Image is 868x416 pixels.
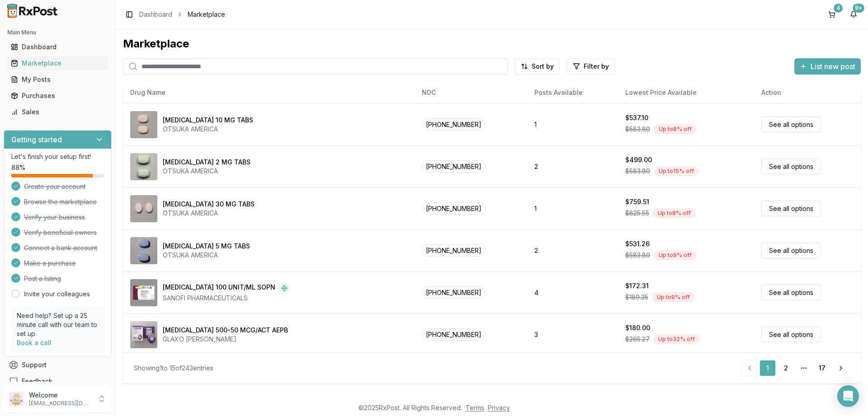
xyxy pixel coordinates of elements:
[24,274,61,283] span: Post a listing
[415,82,527,103] th: NDC
[778,360,794,376] a: 2
[527,103,618,145] td: 1
[853,4,864,13] div: 9+
[422,118,486,131] span: [PHONE_NUMBER]
[4,357,112,373] button: Support
[653,208,696,218] div: Up to 8 % off
[761,243,821,258] a: See all options
[11,108,104,117] div: Sales
[625,239,650,248] div: $531.26
[11,91,104,100] div: Purchases
[7,88,108,104] a: Purchases
[163,242,250,251] div: [MEDICAL_DATA] 5 MG TABS
[794,63,861,72] a: List new post
[527,229,618,271] td: 2
[7,104,108,120] a: Sales
[814,360,830,376] a: 17
[515,58,560,75] button: Sort by
[761,117,821,132] a: See all options
[163,158,250,167] div: [MEDICAL_DATA] 2 MG TABS
[625,335,650,344] span: $265.27
[11,134,62,145] h3: Getting started
[163,251,250,260] div: OTSUKA AMERICA
[24,259,76,268] span: Make a purchase
[422,244,486,257] span: [PHONE_NUMBER]
[22,377,52,386] span: Feedback
[837,385,859,407] div: Open Intercom Messenger
[584,62,609,71] span: Filter by
[625,209,649,218] span: $825.55
[761,285,821,300] a: See all options
[17,311,99,338] p: Need help? Set up a 25 minute call with our team to set up.
[527,313,618,355] td: 3
[163,200,255,209] div: [MEDICAL_DATA] 30 MG TABS
[527,82,618,103] th: Posts Available
[422,160,486,173] span: [PHONE_NUMBER]
[130,153,157,180] img: Abilify 2 MG TABS
[488,404,510,411] a: Privacy
[761,159,821,174] a: See all options
[825,7,839,22] a: 4
[653,334,700,344] div: Up to 32 % off
[652,292,695,302] div: Up to 9 % off
[11,42,104,51] div: Dashboard
[754,82,861,103] th: Action
[466,404,484,411] a: Terms
[532,62,554,71] span: Sort by
[130,237,157,264] img: Abilify 5 MG TABS
[7,55,108,71] a: Marketplace
[163,167,250,176] div: OTSUKA AMERICA
[741,360,850,376] nav: pagination
[24,228,97,237] span: Verify beneficial owners
[832,360,850,376] a: Go to next page
[618,82,754,103] th: Lowest Price Available
[625,113,648,122] div: $537.10
[24,213,85,222] span: Verify your business
[625,293,648,302] span: $189.35
[4,40,112,54] button: Dashboard
[24,197,97,206] span: Browse the marketplace
[759,360,776,376] a: 1
[625,155,652,164] div: $499.00
[811,61,855,72] span: List new post
[7,71,108,88] a: My Posts
[24,182,85,191] span: Create your account
[794,58,861,75] button: List new post
[139,10,172,19] a: Dashboard
[29,400,92,407] p: [EMAIL_ADDRESS][DOMAIN_NAME]
[163,294,290,303] div: SANOFI PHARMACEUTICALS
[567,58,615,75] button: Filter by
[654,250,697,260] div: Up to 9 % off
[4,56,112,70] button: Marketplace
[123,82,415,103] th: Drug Name
[4,89,112,103] button: Purchases
[9,392,24,406] img: User avatar
[625,167,650,176] span: $583.80
[163,125,253,134] div: OTSUKA AMERICA
[4,72,112,87] button: My Posts
[4,373,112,389] button: Feedback
[11,59,104,68] div: Marketplace
[11,163,25,172] span: 88 %
[130,195,157,222] img: Abilify 30 MG TABS
[17,339,52,346] a: Book a call
[163,209,255,218] div: OTSUKA AMERICA
[422,202,486,215] span: [PHONE_NUMBER]
[11,152,104,161] p: Let's finish your setup first!
[134,364,213,373] div: Showing 1 to 15 of 243 entries
[527,187,618,229] td: 1
[761,201,821,216] a: See all options
[834,4,843,13] div: 4
[654,166,699,176] div: Up to 15 % off
[4,105,112,119] button: Sales
[188,10,225,19] span: Marketplace
[163,326,288,335] div: [MEDICAL_DATA] 500-50 MCG/ACT AEPB
[7,29,108,36] h2: Main Menu
[163,335,288,344] div: GLAXO [PERSON_NAME]
[625,251,650,260] span: $583.80
[163,283,275,294] div: [MEDICAL_DATA] 100 UNIT/ML SOPN
[7,39,108,55] a: Dashboard
[527,271,618,313] td: 4
[139,10,225,19] nav: breadcrumb
[29,391,92,400] p: Welcome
